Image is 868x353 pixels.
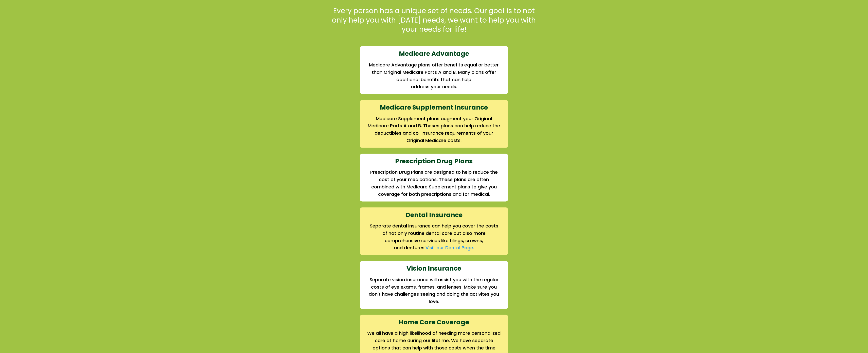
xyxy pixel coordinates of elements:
h2: Prescription Drug Plans are designed to help reduce the cost of your medications. These plans are... [367,169,501,198]
strong: Dental Insurance [405,210,463,219]
p: Every person has a unique set of needs. Our goal is to not only help you with [DATE] needs, we wa... [328,6,540,34]
h2: and dentures. [367,244,501,252]
strong: Medicare Advantage [399,49,469,58]
strong: Medicare Supplement Insurance [380,103,488,112]
a: Visit our Dental Page. [426,244,474,251]
h2: address your needs. [367,83,501,91]
h2: Separate dental insurance can help you cover the costs of not only routine dental care but also m... [367,222,501,244]
h2: Separate vision insurance will assist you with the regular costs of eye exams, frames, and lenses... [367,276,501,305]
strong: Prescription Drug Plans [395,157,473,166]
strong: Vision Insurance [407,264,462,273]
h2: Medicare Supplement plans augment your Original Medicare Parts A and B. Theses plans can help red... [367,115,501,144]
h2: Medicare Advantage plans offer benefits equal or better than Original Medicare Parts A and B. Man... [367,61,501,83]
strong: Home Care Coverage [399,318,469,327]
